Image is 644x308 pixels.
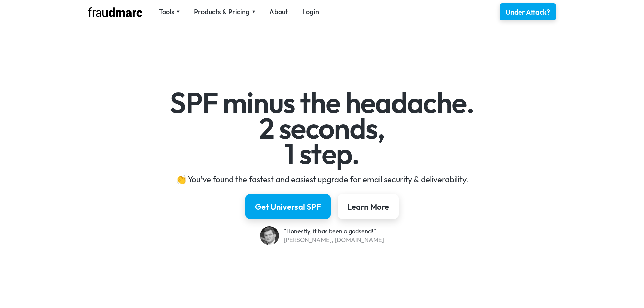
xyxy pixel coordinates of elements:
[338,194,399,219] a: Learn More
[284,236,384,244] div: [PERSON_NAME], [DOMAIN_NAME]
[255,201,321,212] div: Get Universal SPF
[159,7,174,17] div: Tools
[347,201,389,212] div: Learn More
[194,7,250,17] div: Products & Pricing
[159,7,180,17] div: Tools
[194,7,255,17] div: Products & Pricing
[245,194,331,219] a: Get Universal SPF
[269,7,288,17] a: About
[126,174,518,185] div: 👏 You've found the fastest and easiest upgrade for email security & deliverability.
[284,227,384,236] div: “Honestly, it has been a godsend!”
[302,7,319,17] a: Login
[500,3,556,20] a: Under Attack?
[126,90,518,167] h1: SPF minus the headache. 2 seconds, 1 step.
[506,7,550,17] div: Under Attack?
